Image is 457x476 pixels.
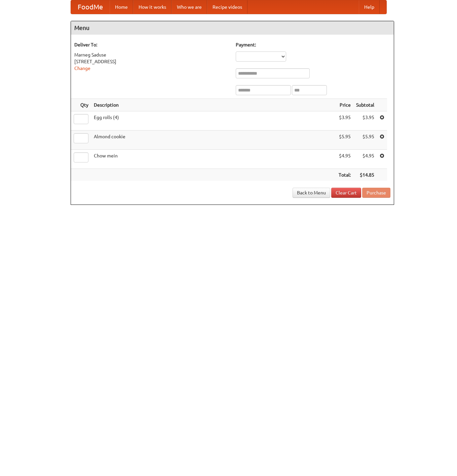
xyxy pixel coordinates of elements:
[336,150,353,169] td: $4.95
[133,0,172,14] a: How it works
[71,99,91,111] th: Qty
[172,0,207,14] a: Who we are
[74,66,90,71] a: Change
[74,58,229,65] div: [STREET_ADDRESS]
[110,0,133,14] a: Home
[353,131,377,150] td: $5.95
[353,111,377,131] td: $3.95
[71,21,394,35] h4: Menu
[91,111,336,131] td: Egg rolls (4)
[236,41,390,48] h5: Payment:
[359,0,380,14] a: Help
[336,169,353,181] th: Total:
[362,188,390,198] button: Purchase
[336,111,353,131] td: $3.95
[293,188,330,198] a: Back to Menu
[207,0,247,14] a: Recipe videos
[353,150,377,169] td: $4.95
[336,99,353,111] th: Price
[74,51,229,58] div: Marneg Saduse
[91,131,336,150] td: Almond cookie
[91,99,336,111] th: Description
[331,188,361,198] a: Clear Cart
[91,150,336,169] td: Chow mein
[353,169,377,181] th: $14.85
[353,99,377,111] th: Subtotal
[74,41,229,48] h5: Deliver To:
[71,0,110,14] a: FoodMe
[336,131,353,150] td: $5.95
